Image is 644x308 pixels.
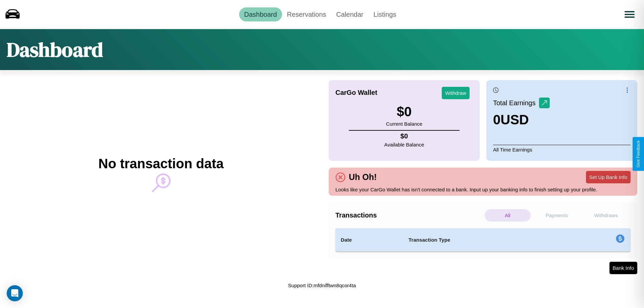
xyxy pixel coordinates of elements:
[485,209,531,222] p: All
[282,7,331,21] a: Reservations
[98,156,223,171] h2: No transaction data
[386,104,422,119] h3: $ 0
[493,112,550,127] h3: 0 USD
[335,89,377,97] h4: CarGo Wallet
[493,145,631,154] p: All Time Earnings
[493,97,539,109] p: Total Earnings
[620,5,639,24] button: Open menu
[335,211,483,219] h4: Transactions
[7,36,103,63] h1: Dashboard
[288,281,356,290] p: Support ID: mfdnifftwn8qcor4ta
[345,172,380,182] h4: Uh Oh!
[335,228,631,252] table: simple table
[335,185,631,194] p: Looks like your CarGo Wallet has isn't connected to a bank. Input up your banking info to finish ...
[586,171,631,183] button: Set Up Bank Info
[442,87,470,99] button: Withdraw
[384,140,424,149] p: Available Balance
[534,209,580,222] p: Payments
[409,236,561,244] h4: Transaction Type
[384,132,424,140] h4: $ 0
[341,236,398,244] h4: Date
[386,119,422,128] p: Current Balance
[636,140,641,168] div: Give Feedback
[331,7,368,21] a: Calendar
[583,209,629,222] p: Withdraws
[609,262,637,274] button: Bank Info
[7,285,23,301] div: Open Intercom Messenger
[239,7,282,21] a: Dashboard
[368,7,401,21] a: Listings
